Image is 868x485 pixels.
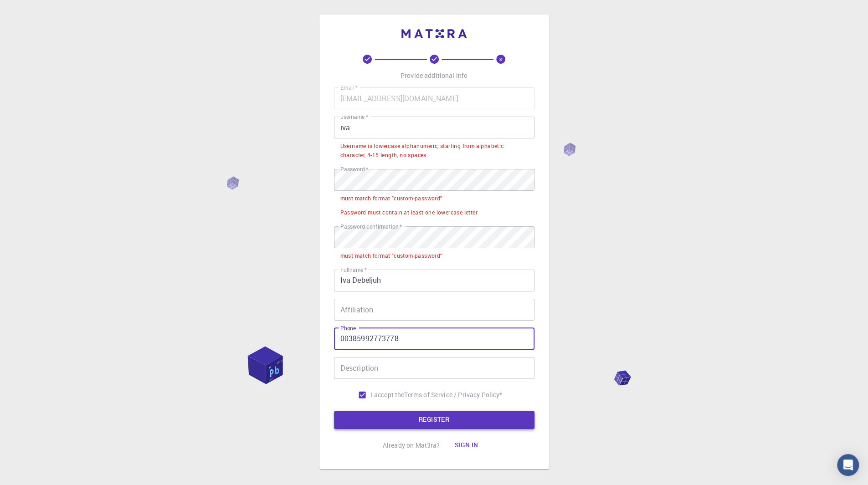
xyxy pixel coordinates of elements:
p: Already on Mat3ra? [383,441,440,450]
label: Password [340,165,368,173]
button: REGISTER [334,411,534,429]
text: 3 [499,56,502,62]
a: Terms of Service / Privacy Policy* [404,390,502,399]
label: Fullname [340,266,367,274]
p: Provide additional info [401,71,467,80]
p: Terms of Service / Privacy Policy * [404,390,502,399]
div: must match format "custom-password" [340,251,442,260]
div: must match format "custom-password" [340,194,442,203]
div: Password must contain at least one lowercase letter [340,208,478,217]
label: username [340,113,368,121]
label: Phone [340,324,356,332]
button: Sign in [447,436,485,454]
label: Password confirmation [340,223,402,230]
div: Open Intercom Messenger [837,454,859,476]
div: Username is lowercase alphanumeric, starting from alphabetic character, 4-15 length, no spaces [340,142,528,160]
span: I accept the [371,390,405,399]
label: Email [340,84,358,92]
